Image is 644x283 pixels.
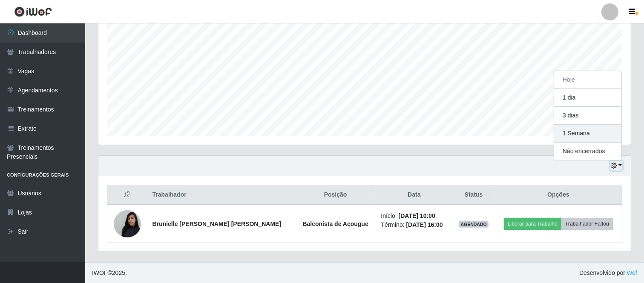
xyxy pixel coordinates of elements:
[381,220,447,229] li: Término:
[303,220,368,227] strong: Balconista de Açougue
[376,185,452,205] th: Data
[495,185,622,205] th: Opções
[554,71,621,89] button: Hoje
[579,269,637,277] span: Desenvolvido por
[452,185,495,205] th: Status
[625,269,637,276] a: iWof
[295,185,376,205] th: Posição
[554,125,621,143] button: 1 Semana
[504,218,561,230] button: Liberar para Trabalho
[554,107,621,125] button: 3 dias
[406,221,443,228] time: [DATE] 16:00
[554,143,621,160] button: Não encerrados
[399,212,435,219] time: [DATE] 10:00
[381,212,447,220] li: Início:
[14,6,52,17] img: CoreUI Logo
[459,221,489,228] span: AGENDADO
[147,185,295,205] th: Trabalhador
[92,269,127,277] span: © 2025 .
[92,269,108,276] span: IWOF
[114,206,141,242] img: 1710525300387.jpeg
[554,89,621,107] button: 1 dia
[152,220,282,227] strong: Brunielle [PERSON_NAME] [PERSON_NAME]
[561,218,613,230] button: Trabalhador Faltou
